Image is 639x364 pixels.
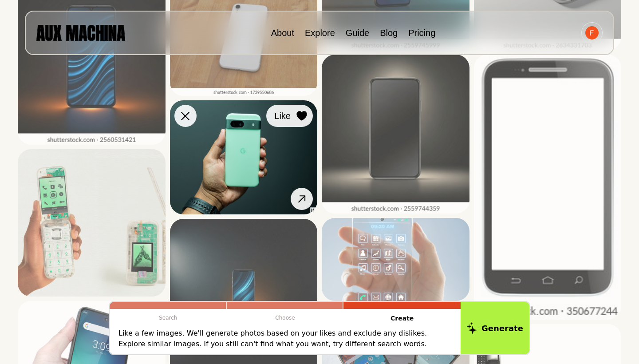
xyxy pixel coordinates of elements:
a: About [271,28,294,38]
a: Blog [380,28,398,38]
p: Search [110,309,227,327]
img: Search result [322,218,469,301]
img: Search result [474,55,622,320]
p: Create [343,309,461,328]
img: AUX MACHINA [36,25,125,40]
p: Choose [227,309,344,327]
a: Explore [305,28,335,38]
img: Avatar [585,26,599,40]
a: Pricing [408,28,435,38]
img: Search result [322,55,469,214]
p: Like a few images. We'll generate photos based on your likes and exclude any dislikes. Explore si... [118,328,452,349]
button: Generate [461,302,529,354]
img: Search result [18,149,166,297]
img: Search result [170,100,318,214]
span: Like [274,109,291,123]
a: Guide [346,28,369,38]
button: Like [266,105,313,127]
